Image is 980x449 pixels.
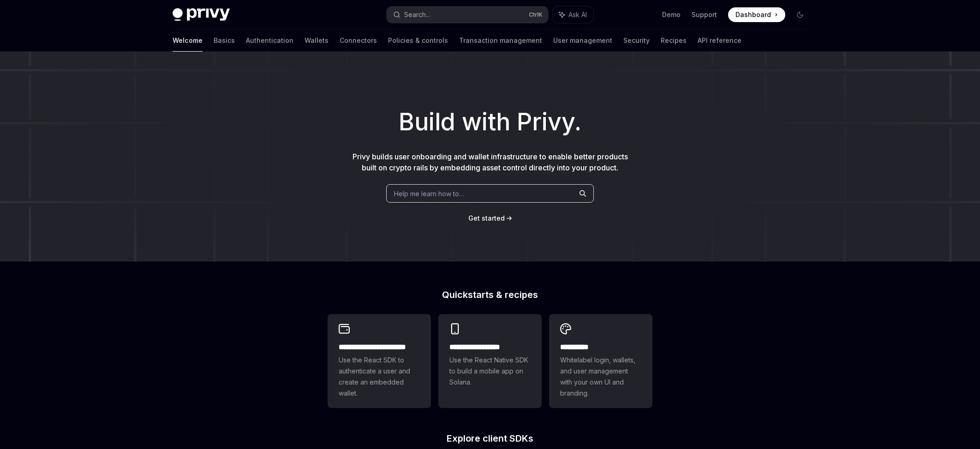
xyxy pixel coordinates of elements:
[459,29,542,52] a: Transaction management
[661,29,687,52] a: Recipes
[438,314,542,408] a: **** **** **** ***Use the React Native SDK to build a mobile app on Solana.
[388,29,448,52] a: Policies & controls
[173,29,203,52] a: Welcome
[698,29,741,52] a: API reference
[387,6,548,23] button: Search...CtrlK
[728,7,785,22] a: Dashboard
[339,355,420,399] span: Use the React SDK to authenticate a user and create an embedded wallet.
[173,8,230,21] img: dark logo
[568,10,587,19] span: Ask AI
[305,29,329,52] a: Wallets
[623,29,650,52] a: Security
[529,11,543,18] span: Ctrl K
[793,7,807,22] button: Toggle dark mode
[560,355,641,399] span: Whitelabel login, wallets, and user management with your own UI and branding.
[340,29,377,52] a: Connectors
[328,290,652,299] h2: Quickstarts & recipes
[353,152,628,172] span: Privy builds user onboarding and wallet infrastructure to enable better products built on crypto ...
[214,29,235,52] a: Basics
[394,189,464,198] span: Help me learn how to…
[328,434,652,443] h2: Explore client SDKs
[468,214,505,223] a: Get started
[553,29,612,52] a: User management
[662,10,681,19] a: Demo
[468,214,505,222] span: Get started
[553,6,593,23] button: Ask AI
[735,10,771,19] span: Dashboard
[449,355,531,388] span: Use the React Native SDK to build a mobile app on Solana.
[15,104,965,140] h1: Build with Privy.
[246,29,293,52] a: Authentication
[549,314,652,408] a: **** *****Whitelabel login, wallets, and user management with your own UI and branding.
[692,10,717,19] a: Support
[404,9,430,20] div: Search...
